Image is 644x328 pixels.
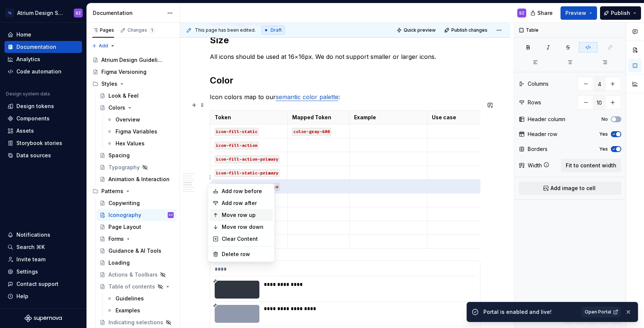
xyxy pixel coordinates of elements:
div: Add row before [222,187,270,195]
div: Portal is enabled and live! [483,308,577,316]
a: Open Portal [581,307,621,317]
div: Clear Content [222,235,270,243]
div: Add row after [222,199,270,207]
span: Open Portal [585,309,611,315]
div: Move row down [222,223,270,231]
div: Move row up [222,211,270,219]
div: Delete row [222,250,270,258]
